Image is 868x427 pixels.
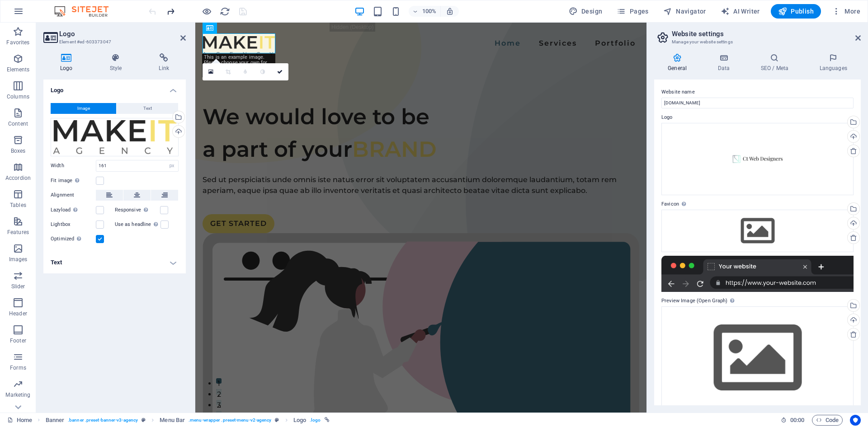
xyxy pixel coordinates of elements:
[747,53,806,72] h4: SEO / Meta
[10,337,26,344] p: Footer
[409,6,441,17] button: 100%
[189,415,271,426] span: . menu-wrapper .preset-menu-v2-agency
[59,38,168,46] h3: Element #ed-603373047
[59,30,186,38] h2: Logo
[661,98,854,108] input: Name...
[771,4,821,19] button: Publish
[68,415,138,426] span: . banner .preset-banner-v3-agency
[672,38,843,46] h3: Manage your website settings
[46,415,65,426] span: Click to select. Double-click to edit
[10,364,26,371] p: Forms
[790,415,804,426] span: 00 00
[220,6,230,17] i: Reload page
[9,310,27,317] p: Header
[51,234,96,244] label: Optimized
[663,7,706,16] span: Navigator
[51,118,179,156] div: logo.png
[613,4,652,19] button: Pages
[7,229,29,236] p: Features
[46,415,330,426] nav: breadcrumb
[219,6,230,17] button: reload
[142,418,146,422] i: This element is a customizable preset
[11,283,25,290] p: Slider
[7,415,32,426] a: Home
[816,415,839,426] span: Code
[51,190,96,201] label: Alignment
[7,66,30,73] p: Elements
[43,252,186,273] h4: Text
[293,415,306,426] span: Logo
[721,7,760,16] span: AI Writer
[6,39,29,46] p: Favorites
[143,103,152,114] span: Text
[7,93,29,100] p: Columns
[672,30,861,38] h2: Website settings
[422,6,437,17] h6: 100%
[806,53,861,72] h4: Languages
[51,205,96,216] label: Lazyload
[661,296,854,306] label: Preview Image (Open Graph)
[202,54,275,77] div: This is an example image. Please choose your own for more options.
[51,219,96,230] label: Lightbox
[9,256,28,263] p: Images
[661,306,854,410] div: Select files from the file manager, stock photos, or upload file(s)
[832,7,860,16] span: More
[565,4,606,19] button: Design
[203,63,220,80] a: Select files from the file manager, stock photos, or upload file(s)
[51,103,116,114] button: Image
[115,219,160,230] label: Use as headline
[254,63,271,80] a: Greyscale
[704,53,747,72] h4: Data
[661,210,854,252] div: Select files from the file manager, stock photos, or upload file(s)
[850,415,861,426] button: Usercentrics
[237,63,254,80] a: Blur
[142,53,186,72] h4: Link
[661,199,854,210] label: Favicon
[77,103,90,114] span: Image
[160,415,185,426] span: Click to select. Double-click to edit
[325,418,330,422] i: This element is linked
[5,391,30,399] p: Marketing
[660,4,710,19] button: Navigator
[661,123,854,195] div: default-GGd8zpn6xOmUGOwll_XzWw.png
[569,7,603,16] span: Design
[717,4,764,19] button: AI Writer
[52,6,120,17] img: Editor Logo
[812,415,843,426] button: Code
[661,112,854,123] label: Logo
[781,415,805,426] h6: Session time
[271,63,288,80] a: Confirm ( Ctrl ⏎ )
[117,103,178,114] button: Text
[5,174,31,182] p: Accordion
[310,415,321,426] span: . logo
[828,4,864,19] button: More
[11,147,26,155] p: Boxes
[220,63,237,80] a: Crop mode
[43,80,186,96] h4: Logo
[778,7,814,16] span: Publish
[617,7,648,16] span: Pages
[93,53,142,72] h4: Style
[565,4,606,19] div: Design (Ctrl+Alt+Y)
[51,163,96,168] label: Width
[43,53,93,72] h4: Logo
[165,6,176,17] button: redo
[10,202,26,209] p: Tables
[8,120,28,127] p: Content
[115,205,160,216] label: Responsive
[654,53,704,72] h4: General
[797,417,798,423] span: :
[275,418,279,422] i: This element is a customizable preset
[661,87,854,98] label: Website name
[51,175,96,186] label: Fit image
